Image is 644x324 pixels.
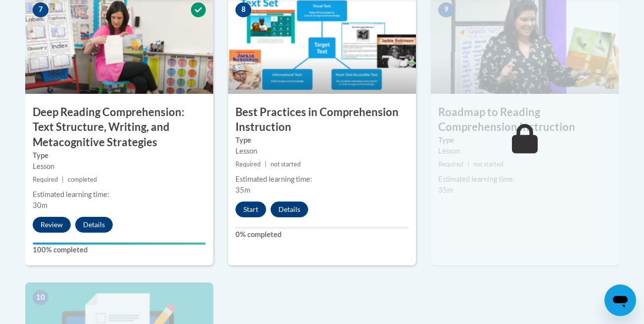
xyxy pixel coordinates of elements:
[473,161,504,168] span: not started
[25,105,213,150] h3: Deep Reading Comprehension: Text Structure, Writing, and Metacognitive Strategies
[228,105,416,135] h3: Best Practices in Comprehension Instruction
[33,201,47,209] span: 30m
[431,105,619,135] h3: Roadmap to Reading Comprehension Instruction
[33,189,206,200] div: Estimated learning time:
[467,161,469,168] span: |
[438,2,454,17] span: 9
[33,244,206,255] label: 100% completed
[438,186,453,194] span: 35m
[33,150,206,161] label: Type
[438,161,463,168] span: Required
[235,135,409,146] label: Type
[235,229,409,240] label: 0% completed
[438,146,611,157] div: Lesson
[33,243,206,244] div: Your progress
[33,176,58,183] span: Required
[235,174,409,185] div: Estimated learning time:
[438,135,611,146] label: Type
[235,161,261,168] span: Required
[604,284,636,316] iframe: Button to launch messaging window
[235,146,409,157] div: Lesson
[265,161,267,168] span: |
[235,186,250,194] span: 35m
[235,2,251,17] span: 8
[271,161,301,168] span: not started
[33,217,71,233] button: Review
[438,174,611,185] div: Estimated learning time:
[33,2,48,17] span: 7
[235,202,266,217] button: Start
[271,202,308,217] button: Details
[68,176,97,183] span: completed
[75,217,113,233] button: Details
[33,290,48,305] span: 10
[62,176,64,183] span: |
[33,161,206,172] div: Lesson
